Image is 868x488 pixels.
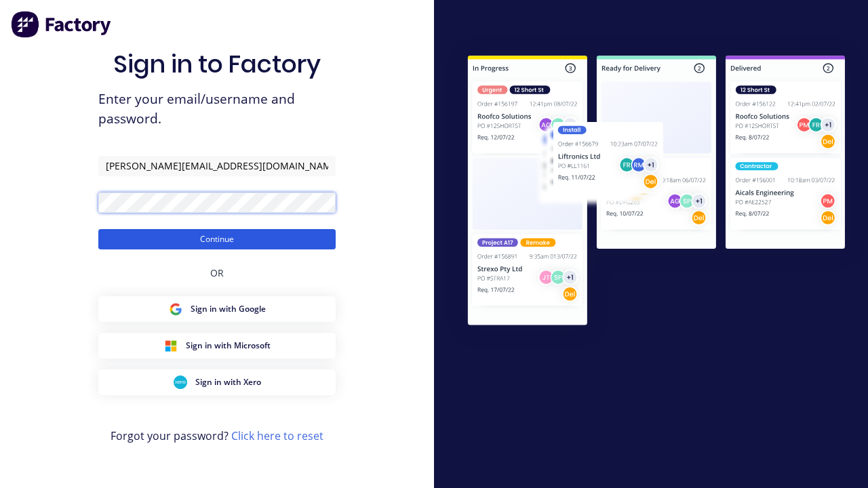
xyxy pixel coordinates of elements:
[195,376,261,388] span: Sign in with Xero
[98,296,336,322] button: Google Sign inSign in with Google
[164,339,178,352] img: Microsoft Sign in
[111,428,323,444] span: Forgot your password?
[98,333,336,359] button: Microsoft Sign inSign in with Microsoft
[98,369,336,395] button: Xero Sign inSign in with Xero
[210,249,224,296] div: OR
[445,35,868,350] img: Sign in
[169,302,182,316] img: Google Sign in
[231,428,323,443] a: Click here to reset
[98,229,336,249] button: Continue
[113,49,321,79] h1: Sign in to Factory
[191,303,266,315] span: Sign in with Google
[11,11,113,38] img: Factory
[186,340,271,352] span: Sign in with Microsoft
[98,89,336,129] span: Enter your email/username and password.
[98,156,336,176] input: Email/Username
[174,375,187,389] img: Xero Sign in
